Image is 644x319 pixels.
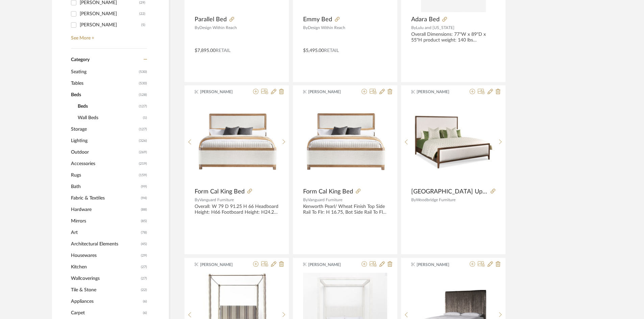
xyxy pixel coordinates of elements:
span: Tables [71,78,137,89]
span: Parallel Bed [195,16,227,23]
span: Carpet [71,307,141,319]
span: Form Cal King Bed [303,188,353,195]
span: (6) [143,308,147,318]
span: Seating [71,66,137,78]
span: By [411,198,416,202]
span: Vanguard Furniture [308,198,342,202]
span: (27) [141,273,147,284]
span: [PERSON_NAME] [200,262,243,268]
span: (22) [141,285,147,295]
span: Accessories [71,158,137,169]
span: By [195,26,199,30]
span: (6) [143,296,147,307]
span: Lulu and [US_STATE] [416,26,454,30]
span: (88) [141,204,147,215]
span: (27) [141,262,147,272]
a: See More + [69,30,147,41]
span: Fabric & Textiles [71,192,139,204]
span: (159) [139,170,147,181]
span: (99) [141,181,147,192]
span: [PERSON_NAME] [200,89,243,95]
span: [PERSON_NAME] [308,262,351,268]
span: [PERSON_NAME] [417,89,459,95]
img: Form Cal King Bed [303,111,387,172]
img: Mill Creek Upholstered Bed- Queen [412,100,495,184]
div: [PERSON_NAME] [80,20,141,30]
span: Retail [324,48,339,53]
span: By [411,26,416,30]
span: Outdoor [71,147,137,158]
span: Beds [78,101,137,112]
span: Design Within Reach [199,26,237,30]
span: (45) [141,239,147,249]
span: Design Within Reach [308,26,345,30]
div: [PERSON_NAME] [80,8,139,19]
span: Hardware [71,204,139,215]
span: (127) [139,124,147,135]
span: By [303,26,308,30]
span: By [195,198,199,202]
span: Storage [71,124,137,135]
span: $7,895.00 [195,48,216,53]
span: Housewares [71,250,139,261]
span: Bath [71,181,139,192]
span: (85) [141,216,147,227]
img: Form Cal King Bed [195,111,279,173]
span: Beds [71,89,137,101]
span: (127) [139,101,147,112]
span: Wallcoverings [71,273,139,284]
span: Art [71,227,139,238]
span: Adara Bed [411,16,440,23]
span: (78) [141,227,147,238]
div: (5) [141,20,145,30]
span: Appliances [71,296,141,307]
span: Wall Beds [78,112,141,124]
span: Architectural Elements [71,238,139,250]
span: Category [71,57,90,63]
span: Retail [216,48,230,53]
span: (326) [139,135,147,146]
span: Form Cal King Bed [195,188,245,195]
span: (94) [141,193,147,204]
div: Overall Dimensions: 77"W x 89"D x 55"H product weight: 140 lbs Footboard Width: 72" Distance from... [411,32,495,43]
div: (22) [139,8,145,19]
span: [GEOGRAPHIC_DATA] Upholstered Bed- Queen [411,188,488,195]
span: (219) [139,158,147,169]
div: Kenworth Pearl/ Wheat Finish Top Side Rail To Flr: H 16.75, Bot Side Rail To Flr: H 6.75, Top Bed... [303,204,387,215]
span: (530) [139,67,147,77]
span: (29) [141,250,147,261]
div: Overall: W 79 D 91.25 H 66 Headboard Height: H66 Footboard Height: H24.25 Side Rails: H2.75 L82 T... [195,204,279,215]
span: (269) [139,147,147,158]
span: $5,495.00 [303,48,324,53]
span: Kitchen [71,261,139,273]
span: Vanguard Furniture [199,198,234,202]
span: Tile & Stone [71,284,139,296]
span: By [303,198,308,202]
span: Rugs [71,169,137,181]
span: (128) [139,89,147,100]
span: [PERSON_NAME] [308,89,351,95]
span: (530) [139,78,147,89]
span: (1) [143,112,147,123]
span: Woodbridge Furniture [416,198,455,202]
span: Mirrors [71,215,139,227]
span: Emmy Bed [303,16,332,23]
span: [PERSON_NAME] [417,262,459,268]
span: Lighting [71,135,137,147]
